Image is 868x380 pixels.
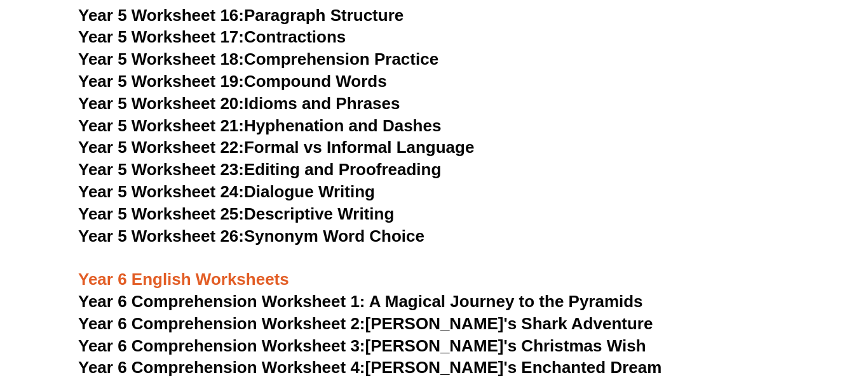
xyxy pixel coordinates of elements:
span: Year 5 Worksheet 23: [78,160,244,179]
span: Year 5 Worksheet 24: [78,182,244,201]
a: Year 6 Comprehension Worksheet 3:[PERSON_NAME]'s Christmas Wish [78,336,646,355]
span: Year 5 Worksheet 20: [78,94,244,113]
a: Year 6 Comprehension Worksheet 4:[PERSON_NAME]'s Enchanted Dream [78,358,661,377]
span: Year 5 Worksheet 25: [78,204,244,223]
a: Year 5 Worksheet 26:Synonym Word Choice [78,226,424,246]
a: Year 5 Worksheet 20:Idioms and Phrases [78,94,400,113]
span: Year 6 Comprehension Worksheet 4: [78,358,365,377]
a: Year 5 Worksheet 18:Comprehension Practice [78,49,438,69]
a: Year 5 Worksheet 22:Formal vs Informal Language [78,138,474,157]
h3: Year 6 English Worksheets [78,247,790,291]
a: Year 6 Comprehension Worksheet 2:[PERSON_NAME]'s Shark Adventure [78,314,653,333]
a: Year 5 Worksheet 19:Compound Words [78,72,387,91]
a: Year 5 Worksheet 16:Paragraph Structure [78,6,403,25]
span: Year 5 Worksheet 26: [78,226,244,246]
span: Year 6 Comprehension Worksheet 2: [78,314,365,333]
span: Year 5 Worksheet 21: [78,116,244,135]
span: Year 5 Worksheet 17: [78,27,244,46]
a: Year 6 Comprehension Worksheet 1: A Magical Journey to the Pyramids [78,292,643,311]
a: Year 5 Worksheet 21:Hyphenation and Dashes [78,116,441,135]
span: Year 5 Worksheet 16: [78,6,244,25]
span: Year 6 Comprehension Worksheet 3: [78,336,365,355]
a: Year 5 Worksheet 24:Dialogue Writing [78,182,375,201]
span: Year 5 Worksheet 22: [78,138,244,157]
a: Year 5 Worksheet 23:Editing and Proofreading [78,160,441,179]
a: Year 5 Worksheet 25:Descriptive Writing [78,204,394,223]
span: Year 5 Worksheet 18: [78,49,244,69]
span: Year 5 Worksheet 19: [78,72,244,91]
a: Year 5 Worksheet 17:Contractions [78,27,346,46]
iframe: Chat Widget [657,237,868,380]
